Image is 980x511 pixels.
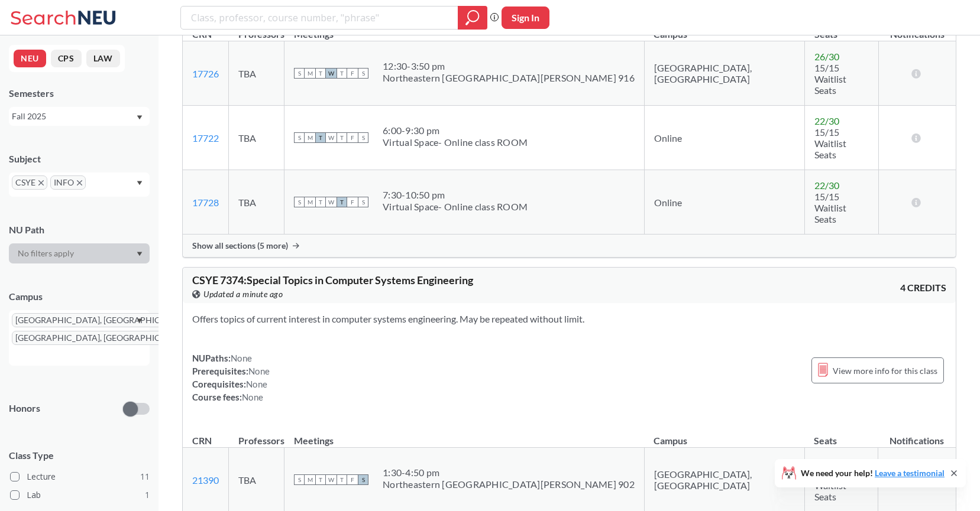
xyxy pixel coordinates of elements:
[315,68,326,79] span: T
[833,363,937,378] span: View more info for this class
[315,197,326,207] span: T
[190,8,449,28] input: Class, professor, course number, "phrase"
[9,402,40,415] p: Honors
[644,106,804,170] td: Online
[137,181,143,185] svg: Dropdown arrow
[305,68,315,79] span: M
[9,152,150,165] div: Subject
[77,180,82,185] svg: X to remove pill
[14,50,46,67] button: NEU
[875,468,945,478] a: Leave a testimonial
[347,68,358,79] span: F
[242,392,263,402] span: None
[814,457,839,468] span: 27 / 30
[358,132,368,143] span: S
[814,62,846,96] span: 15/15 Waitlist Seats
[878,422,956,448] th: Notifications
[814,126,846,160] span: 15/15 Waitlist Seats
[814,191,846,224] span: 15/15 Waitlist Seats
[358,197,368,207] span: S
[145,489,150,502] span: 1
[284,422,645,448] th: Meetings
[502,6,549,29] button: Sign In
[137,318,143,323] svg: Dropdown arrow
[137,115,143,120] svg: Dropdown arrow
[294,132,305,143] span: S
[12,175,47,190] span: CSYEX to remove pill
[246,379,267,389] span: None
[383,479,635,490] div: Northeastern [GEOGRAPHIC_DATA][PERSON_NAME] 902
[337,197,347,207] span: T
[337,132,347,143] span: T
[294,474,305,485] span: S
[458,6,487,30] div: magnifying glass
[10,487,150,503] label: Lab
[192,351,270,403] div: NUPaths: Prerequisites: Corequisites: Course fees:
[229,106,284,170] td: TBA
[644,422,804,448] th: Campus
[326,132,337,143] span: W
[9,290,150,303] div: Campus
[192,240,288,251] span: Show all sections (5 more)
[383,467,635,479] div: 1:30 - 4:50 pm
[465,9,480,26] svg: magnifying glass
[86,50,120,67] button: LAW
[337,68,347,79] span: T
[192,197,219,208] a: 17728
[229,422,284,448] th: Professors
[231,353,252,363] span: None
[9,310,150,366] div: [GEOGRAPHIC_DATA], [GEOGRAPHIC_DATA]X to remove pill[GEOGRAPHIC_DATA], [GEOGRAPHIC_DATA]X to remo...
[814,180,839,191] span: 22 / 30
[347,197,358,207] span: F
[192,68,219,79] a: 17726
[644,41,804,106] td: [GEOGRAPHIC_DATA], [GEOGRAPHIC_DATA]
[9,223,150,236] div: NU Path
[192,132,219,144] a: 17722
[137,252,143,256] svg: Dropdown arrow
[305,474,315,485] span: M
[347,132,358,143] span: F
[358,68,368,79] span: S
[192,434,212,447] div: CRN
[9,87,150,100] div: Semesters
[229,170,284,235] td: TBA
[248,366,270,376] span: None
[183,235,956,257] div: Show all sections (5 more)
[326,474,337,485] span: W
[10,469,150,484] label: Lecture
[12,110,135,123] div: Fall 2025
[383,72,635,84] div: Northeastern [GEOGRAPHIC_DATA][PERSON_NAME] 916
[315,474,326,485] span: T
[294,197,305,207] span: S
[38,180,44,185] svg: X to remove pill
[814,51,839,62] span: 26 / 30
[315,132,326,143] span: T
[192,313,946,326] section: Offers topics of current interest in computer systems engineering. May be repeated without limit.
[383,189,528,201] div: 7:30 - 10:50 pm
[347,474,358,485] span: F
[801,469,945,477] span: We need your help!
[383,201,528,213] div: Virtual Space- Online class ROOM
[358,474,368,485] span: S
[294,68,305,79] span: S
[192,274,473,287] span: CSYE 7374 : Special Topics in Computer Systems Engineering
[229,41,284,106] td: TBA
[644,170,804,235] td: Online
[900,281,946,294] span: 4 CREDITS
[9,243,150,263] div: Dropdown arrow
[326,68,337,79] span: W
[12,313,200,327] span: [GEOGRAPHIC_DATA], [GEOGRAPHIC_DATA]X to remove pill
[192,474,219,486] a: 21390
[140,470,150,483] span: 11
[383,60,635,72] div: 12:30 - 3:50 pm
[12,331,200,345] span: [GEOGRAPHIC_DATA], [GEOGRAPHIC_DATA]X to remove pill
[305,132,315,143] span: M
[9,449,150,462] span: Class Type
[51,50,82,67] button: CPS
[203,288,283,301] span: Updated a minute ago
[326,197,337,207] span: W
[337,474,347,485] span: T
[804,422,878,448] th: Seats
[9,107,150,126] div: Fall 2025Dropdown arrow
[50,175,86,190] span: INFOX to remove pill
